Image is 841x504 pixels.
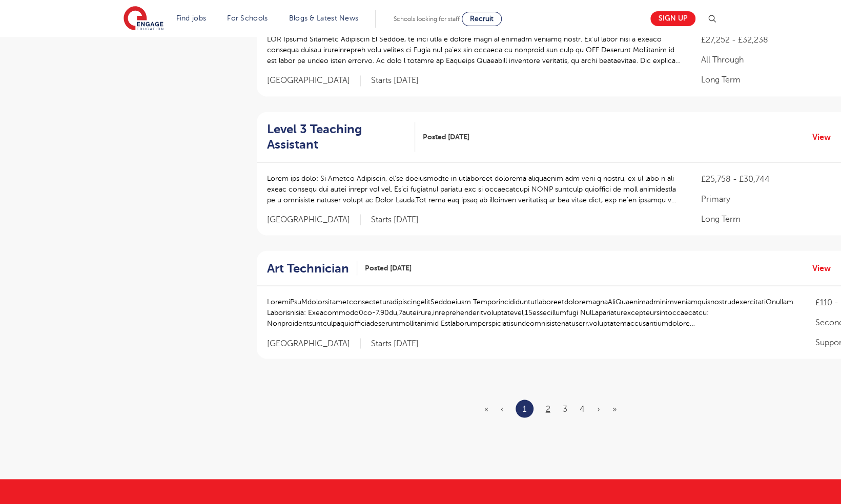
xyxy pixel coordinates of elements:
a: View [812,130,838,143]
span: [GEOGRAPHIC_DATA] [267,75,361,86]
p: LoremiPsuMdolorsitametconsecteturadipiscingelitSeddoeiusm TemporincididuntutlaboreetdoloremagnaAl... [267,296,795,328]
a: 1 [523,402,526,415]
h2: Level 3 Teaching Assistant [267,122,407,152]
p: Starts [DATE] [371,75,419,86]
a: View [812,261,838,275]
a: Recruit [462,12,502,26]
a: Next [597,404,600,413]
span: Posted [DATE] [423,131,469,142]
a: Last [612,404,617,413]
img: Engage Education [124,6,163,32]
a: 2 [546,404,550,413]
a: Level 3 Teaching Assistant [267,122,415,152]
span: [GEOGRAPHIC_DATA] [267,214,361,225]
p: LOR Ipsumd Sitametc Adipiscin El Seddoe, te inci utla e dolore magn al enimadm veniamq nostr. Ex’... [267,34,681,66]
a: For Schools [227,14,268,22]
a: Art Technician [267,261,357,276]
a: 3 [563,404,567,413]
span: ‹ [501,404,503,413]
p: Starts [DATE] [371,214,419,225]
span: [GEOGRAPHIC_DATA] [267,338,361,349]
span: Posted [DATE] [365,262,412,273]
span: Recruit [470,15,494,23]
a: 4 [580,404,585,413]
h2: Art Technician [267,261,349,276]
span: « [484,404,488,413]
a: Sign up [650,11,695,26]
p: Starts [DATE] [371,338,419,349]
span: Schools looking for staff [394,15,460,23]
a: Blogs & Latest News [289,14,359,22]
a: Find jobs [176,14,207,22]
p: Lorem ips dolo: Si Ametco Adipiscin, el’se doeiusmodte in utlaboreet dolorema aliquaenim adm veni... [267,173,681,205]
